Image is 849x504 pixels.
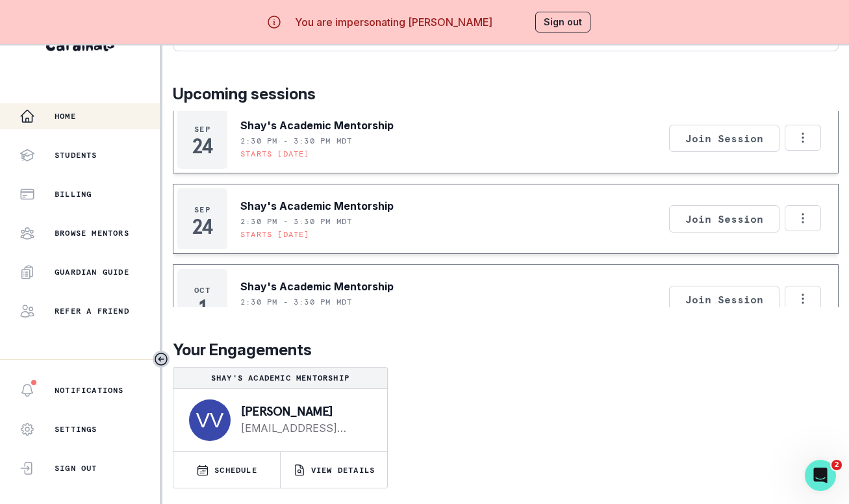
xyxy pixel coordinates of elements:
p: Sign Out [55,463,97,473]
p: Sep [194,205,210,215]
p: Refer a friend [55,306,129,316]
p: Sep [194,124,210,134]
p: Starts [DATE] [240,149,310,159]
p: Guardian Guide [55,267,129,277]
p: Upcoming sessions [173,82,839,106]
p: You are impersonating [PERSON_NAME] [295,14,492,30]
p: VIEW DETAILS [311,465,375,475]
button: Join Session [669,205,779,233]
p: Starts [DATE] [240,229,310,240]
p: 2:30 PM - 3:30 PM MDT [240,216,352,227]
p: 1 [199,301,206,314]
a: [EMAIL_ADDRESS][PERSON_NAME][DOMAIN_NAME] [241,420,366,436]
button: SCHEDULE [173,452,280,488]
p: Notifications [55,385,124,396]
button: Join Session [669,286,779,313]
p: Billing [55,189,92,199]
p: 24 [192,220,212,233]
p: 2:30 PM - 3:30 PM MDT [240,297,352,307]
img: svg [189,399,231,441]
p: Oct [194,285,210,296]
p: Home [55,111,76,121]
button: Toggle sidebar [153,351,170,368]
button: Sign out [535,12,590,32]
p: 2:30 PM - 3:30 PM MDT [240,136,352,146]
p: Shay's Academic Mentorship [240,198,394,214]
p: SCHEDULE [214,465,257,475]
span: 2 [831,460,842,470]
p: [PERSON_NAME] [241,405,366,418]
p: Your Engagements [173,338,839,362]
p: Students [55,150,97,160]
button: Join Session [669,125,779,152]
p: Shay's Academic Mentorship [240,279,394,294]
p: Browse Mentors [55,228,129,238]
button: VIEW DETAILS [281,452,387,488]
p: Settings [55,424,97,435]
button: Options [785,125,821,151]
button: Options [785,205,821,231]
p: Shay's Academic Mentorship [240,118,394,133]
iframe: Intercom live chat [805,460,836,491]
p: 24 [192,140,212,153]
button: Options [785,286,821,312]
p: Shay's Academic Mentorship [179,373,382,383]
